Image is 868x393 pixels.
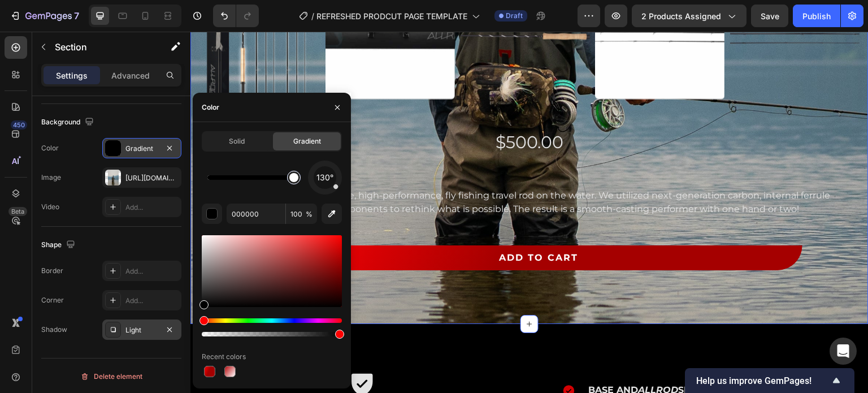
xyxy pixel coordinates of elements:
span: % [306,209,313,219]
button: ADD TO CART [84,214,612,239]
div: Add... [125,202,179,213]
p: The ALLFLY is the most versatile, high-performance, fly fishing travel rod on the water. We utili... [19,157,677,184]
span: Draft [506,11,523,21]
div: Publish [802,10,831,22]
iframe: Design area [190,32,868,393]
button: 7 [5,5,84,27]
div: Background [41,115,96,130]
span: / [311,10,314,22]
p: Settings [56,70,88,81]
span: Save [761,11,779,21]
div: Video [41,202,59,212]
p: Advanced [111,70,150,81]
button: Save [751,5,788,27]
p: Base and SM Case with slotted inserts [398,351,650,367]
div: Recent colors [202,352,246,362]
input: Eg: FFFFFF [227,204,285,224]
div: Delete element [80,370,142,383]
i: ALLROD [448,353,488,364]
span: REFRESHED PRODCUT PAGE TEMPLATE [316,10,467,22]
div: Shadow [41,325,67,335]
span: 2 products assigned [641,10,721,22]
div: Image [41,172,61,183]
div: Color [202,102,219,113]
div: [URL][DOMAIN_NAME] [125,173,179,183]
div: Color [41,143,59,153]
div: Add... [125,266,179,277]
div: Add... [125,296,179,306]
div: Shape [41,237,77,253]
button: Show survey - Help us improve GemPages! [696,374,843,387]
div: Corner [41,295,64,305]
p: Section [55,40,147,54]
button: Publish [793,5,840,27]
button: 2 products assigned [632,5,747,27]
span: Help us improve GemPages! [696,375,830,386]
div: Undo/Redo [213,5,259,27]
div: Beta [8,207,27,216]
span: Solid [229,136,245,146]
div: Hue [202,318,342,323]
span: Gradient [293,136,321,146]
div: Open Intercom Messenger [830,338,857,365]
div: Gradient [125,144,158,154]
p: 7 [74,9,79,23]
button: Delete element [41,368,181,386]
div: 450 [11,120,27,129]
div: Border [41,266,63,276]
span: 130° [316,171,333,184]
div: Light [125,325,158,335]
div: ADD TO CART [309,221,388,232]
